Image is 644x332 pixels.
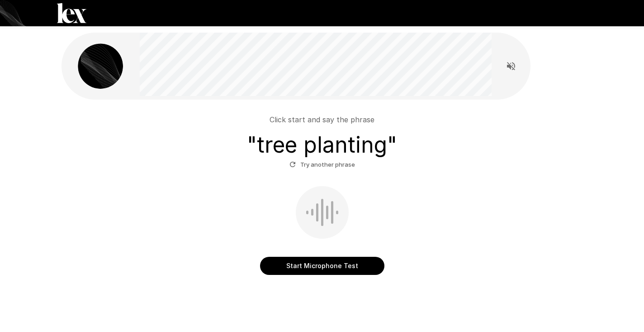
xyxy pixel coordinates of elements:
img: lex_avatar2.png [78,43,123,89]
p: Click start and say the phrase [270,114,374,125]
button: Try another phrase [287,158,357,172]
h3: " tree planting " [247,132,397,158]
button: Read questions aloud [502,57,520,75]
button: Start Microphone Test [260,257,384,275]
